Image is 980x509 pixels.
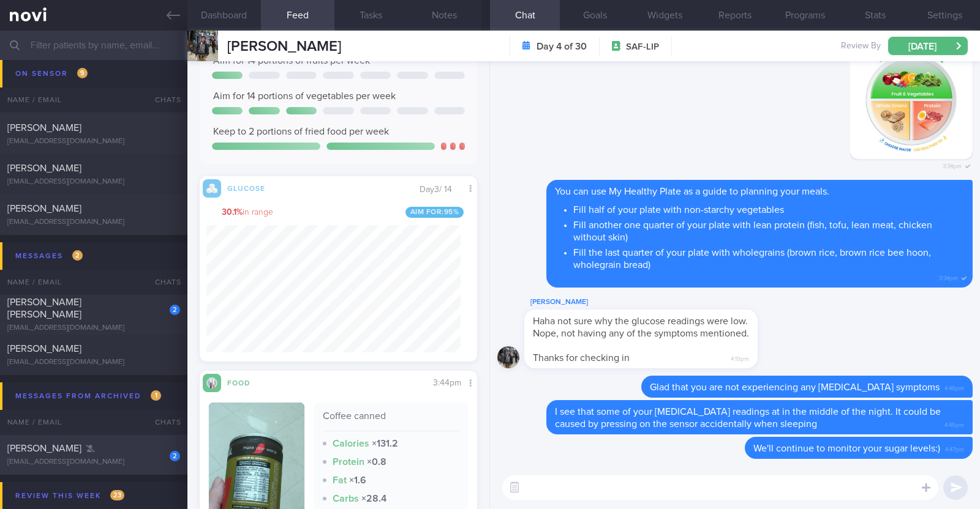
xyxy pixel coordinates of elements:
strong: Fat [333,475,347,485]
div: [EMAIL_ADDRESS][DOMAIN_NAME] [7,177,180,187]
span: [PERSON_NAME] [7,204,81,214]
div: [EMAIL_ADDRESS][DOMAIN_NAME] [7,137,180,146]
div: [PERSON_NAME] [524,295,794,310]
div: Coffee canned [323,410,459,431]
span: 3:44pm [433,379,461,387]
div: [EMAIL_ADDRESS][DOMAIN_NAME] [7,97,180,106]
span: [PERSON_NAME] [7,83,81,92]
span: [PERSON_NAME] [7,163,81,173]
li: Fill half of your plate with non-starchy vegetables [573,201,964,216]
div: Messages from Archived [12,388,164,404]
span: 4:46pm [944,381,964,393]
span: Haha not sure why the glucose readings were low. [533,316,748,326]
strong: × 1.6 [349,475,366,485]
span: 4:46pm [944,418,964,429]
span: SAF-LIP [626,41,659,53]
span: 2 [72,250,83,261]
div: [EMAIL_ADDRESS][DOMAIN_NAME] [7,218,180,227]
span: in range [222,207,273,218]
strong: Carbs [333,494,359,503]
span: Review By [841,41,881,52]
strong: Protein [333,457,364,467]
span: [PERSON_NAME] [7,444,81,453]
button: [DATE] [888,37,968,55]
img: Photo by Charlotte Tan [850,37,973,159]
span: We'll continue to monitor your sugar levels:) [753,444,940,453]
strong: 30.1 % [222,208,243,217]
span: Nope, not having any of the symptoms mentioned. [533,329,749,338]
span: 4:19pm [731,352,749,363]
div: [EMAIL_ADDRESS][DOMAIN_NAME] [7,56,180,65]
div: Chats [138,270,187,294]
div: [EMAIL_ADDRESS][DOMAIN_NAME] [7,324,180,333]
div: Food [221,377,270,387]
div: [EMAIL_ADDRESS][DOMAIN_NAME] [7,458,180,467]
strong: × 0.8 [367,457,386,467]
div: Messages [12,248,86,264]
span: 3:34pm [939,271,958,283]
span: Glad that you are not experiencing any [MEDICAL_DATA] symptoms [650,382,940,392]
span: 3:34pm [943,159,962,171]
strong: Day 4 of 30 [537,40,587,53]
span: [PERSON_NAME] [7,123,81,133]
strong: × 131.2 [372,439,398,448]
span: Aim for 14 portions of vegetables per week [213,91,396,101]
div: Day 3 / 14 [420,184,461,196]
div: Glucose [221,182,270,193]
span: Aim for: 95 % [405,207,464,218]
span: [PERSON_NAME] [PERSON_NAME] [7,297,81,319]
li: Fill another one quarter of your plate with lean protein (fish, tofu, lean meat, chicken without ... [573,216,964,243]
div: [EMAIL_ADDRESS][DOMAIN_NAME] [7,358,180,367]
span: Thanks for checking in [533,353,630,363]
div: Chats [138,410,187,434]
span: Keep to 2 portions of fried food per week [213,127,389,136]
div: 2 [170,451,180,461]
span: 23 [110,490,124,500]
strong: × 28.4 [361,494,386,503]
span: You can use My Healthy Plate as a guide to planning your meals. [555,187,829,196]
li: Fill the last quarter of your plate with wholegrains (brown rice, brown rice bee hoon, wholegrain... [573,243,964,271]
span: 4:47pm [945,442,964,454]
span: [PERSON_NAME] [7,344,81,354]
span: I see that some of your [MEDICAL_DATA] readings at in the middle of the night. It could be caused... [555,407,941,429]
div: 2 [170,305,180,315]
span: 1 [151,390,161,401]
div: Review this week [12,488,127,504]
strong: Calories [333,439,369,448]
span: [PERSON_NAME] [227,39,341,54]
